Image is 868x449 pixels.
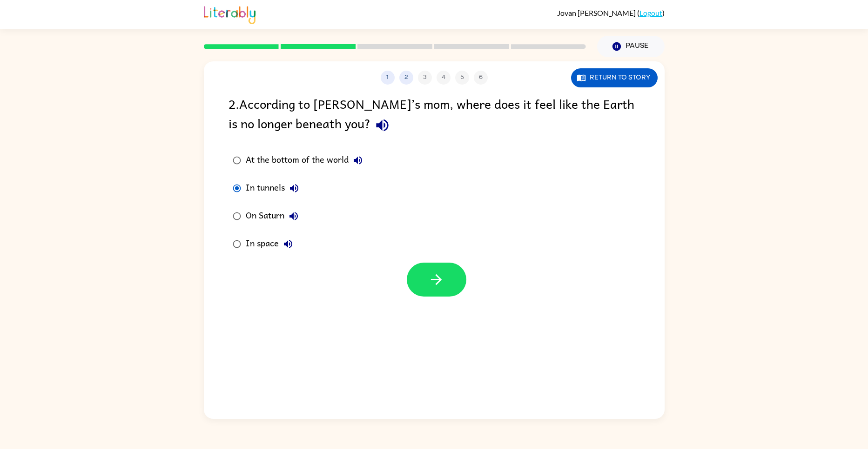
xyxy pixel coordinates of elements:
[597,36,665,57] button: Pause
[571,68,658,87] button: Return to story
[349,151,367,170] button: At the bottom of the world
[246,151,367,170] div: At the bottom of the world
[246,179,303,198] div: In tunnels
[246,235,297,253] div: In space
[639,8,662,17] a: Logout
[279,235,297,253] button: In space
[246,207,303,225] div: On Saturn
[381,71,395,85] button: 1
[285,179,303,198] button: In tunnels
[284,207,303,225] button: On Saturn
[557,8,637,17] span: Jovan [PERSON_NAME]
[204,4,256,24] img: Literably
[229,94,640,137] div: 2 . According to [PERSON_NAME]’s mom, where does it feel like the Earth is no longer beneath you?
[557,8,665,17] div: ( )
[399,71,413,85] button: 2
